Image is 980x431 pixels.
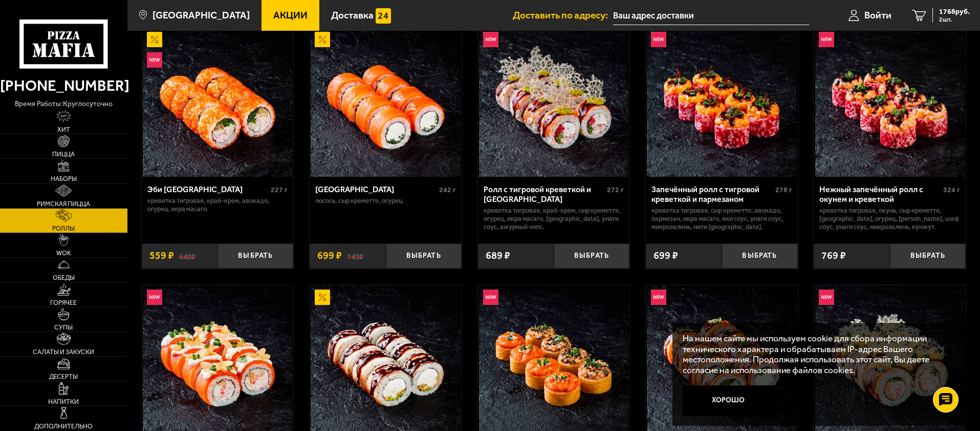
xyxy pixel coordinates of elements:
img: Эби Калифорния [143,27,292,177]
p: креветка тигровая, Сыр креметте, авокадо, пармезан, икра масаго, яки соус, унаги соус, микрозелен... [651,207,792,231]
span: Дополнительно [34,423,93,430]
button: Выбрать [722,243,797,269]
a: НовинкаЗапечённый ролл с тигровой креветкой и пармезаном [646,27,798,177]
span: Десерты [49,374,78,380]
span: Наборы [51,176,77,182]
span: WOK [56,250,71,257]
p: лосось, Сыр креметте, огурец. [315,197,456,205]
button: Хорошо [683,385,775,416]
div: Нежный запечённый ролл с окунем и креветкой [819,184,941,204]
p: креветка тигровая, окунь, Сыр креметте, [GEOGRAPHIC_DATA], огурец, [PERSON_NAME], шеф соус, унаги... [819,207,960,231]
span: 689 ₽ [486,251,510,261]
img: Акционный [315,32,330,47]
span: Войти [864,10,891,20]
img: Новинка [483,290,498,305]
img: Новинка [147,290,162,305]
img: Ролл с тигровой креветкой и Гуакамоле [479,27,628,177]
s: 749 ₽ [347,251,363,261]
p: креветка тигровая, краб-крем, авокадо, огурец, икра масаго. [147,197,288,213]
img: 15daf4d41897b9f0e9f617042186c801.svg [376,8,391,24]
span: 227 г [271,186,288,194]
span: [GEOGRAPHIC_DATA] [153,10,250,20]
img: Новинка [819,32,834,47]
span: Акции [273,10,308,20]
span: 2 шт. [939,16,970,23]
span: Доставка [331,10,374,20]
img: Филадельфия [311,27,460,177]
s: 640 ₽ [179,251,195,261]
a: АкционныйНовинкаЭби Калифорния [142,27,294,177]
span: 272 г [607,186,624,194]
span: 699 ₽ [317,251,342,261]
input: Ваш адрес доставки [613,6,809,25]
span: 769 ₽ [821,251,846,261]
img: Акционный [147,32,162,47]
img: Новинка [651,290,666,305]
span: 559 ₽ [149,251,174,261]
span: Римская пицца [37,201,90,208]
p: креветка тигровая, краб-крем, Сыр креметте, огурец, икра масаго, [GEOGRAPHIC_DATA], унаги соус, а... [484,207,624,231]
span: Пицца [52,151,75,158]
img: Новинка [819,290,834,305]
div: Ролл с тигровой креветкой и [GEOGRAPHIC_DATA] [484,184,605,204]
span: 1768 руб. [939,8,970,15]
span: Напитки [48,399,79,405]
img: Запечённый ролл с тигровой креветкой и пармезаном [647,27,796,177]
img: Акционный [315,290,330,305]
img: Новинка [651,32,666,47]
div: Эби [GEOGRAPHIC_DATA] [147,184,269,194]
span: Горячее [50,300,77,306]
span: Салаты и закуски [33,349,94,356]
span: Хит [57,127,70,133]
span: 242 г [439,186,456,194]
button: Выбрать [217,243,293,269]
button: Выбрать [386,243,462,269]
span: 699 ₽ [654,251,678,261]
button: Выбрать [890,243,966,269]
img: Новинка [483,32,498,47]
span: Обеды [53,275,75,281]
img: Новинка [147,52,162,68]
a: АкционныйФиладельфия [310,27,462,177]
button: Выбрать [554,243,629,269]
a: НовинкаНежный запечённый ролл с окунем и креветкой [814,27,966,177]
span: Доставить по адресу: [513,10,613,20]
div: Запечённый ролл с тигровой креветкой и пармезаном [651,184,773,204]
span: Роллы [52,225,75,232]
span: Супы [54,324,73,331]
p: На нашем сайте мы используем cookie для сбора информации технического характера и обрабатываем IP... [683,333,950,376]
span: 324 г [943,186,960,194]
a: НовинкаРолл с тигровой креветкой и Гуакамоле [478,27,630,177]
img: Нежный запечённый ролл с окунем и креветкой [815,27,965,177]
div: [GEOGRAPHIC_DATA] [315,184,437,194]
span: 278 г [775,186,792,194]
